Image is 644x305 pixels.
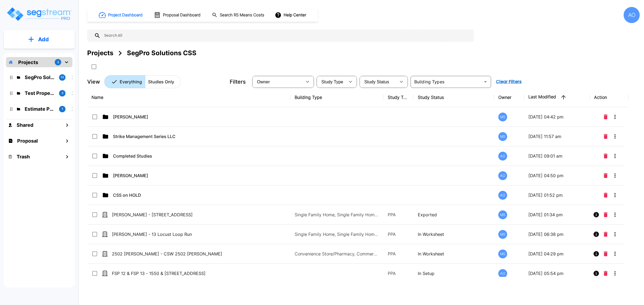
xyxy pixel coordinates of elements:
[498,250,507,258] div: MS
[498,152,507,161] div: AO
[602,268,610,279] button: Delete
[591,248,602,259] button: Info
[112,270,267,277] p: FSP 12 & FSP 13 - 1550 & [STREET_ADDRESS]
[113,192,268,198] p: CSS on HOLD
[383,88,413,107] th: Study Type
[290,88,384,107] th: Building Type
[257,80,270,84] span: Owner
[25,90,55,97] p: Test Property Folder
[602,209,610,220] button: Delete
[528,251,586,257] p: [DATE] 04:29 pm
[25,74,55,81] p: SegPro Solutions CSS
[418,211,490,218] p: Exported
[498,132,507,141] div: MS
[418,251,490,257] p: In Worksheet
[38,35,49,43] p: Add
[498,230,507,239] div: MS
[418,231,490,237] p: In Worksheet
[321,80,343,84] span: Study Type
[388,211,409,218] p: PPA
[610,131,620,142] button: More-Options
[498,269,507,278] div: AO
[104,75,145,88] button: Everything
[18,59,38,66] p: Projects
[528,211,586,218] p: [DATE] 01:34 pm
[590,88,629,107] th: Action
[113,114,268,120] p: [PERSON_NAME]
[112,231,267,237] p: [PERSON_NAME] - 13 Locust Loop Run
[498,113,507,121] div: MS
[89,61,99,72] button: SelectAll
[524,88,590,107] th: Last Modified
[528,133,586,140] p: [DATE] 11:57 am
[610,229,620,240] button: More-Options
[104,75,181,88] div: Platform
[148,79,174,85] p: Studies Only
[610,248,620,259] button: More-Options
[113,172,268,179] p: [PERSON_NAME]
[101,29,471,42] input: Search All
[230,78,246,86] p: Filters
[17,137,38,144] h1: Proposal
[113,133,268,140] p: Strike Management Series LLC
[528,270,586,277] p: [DATE] 05:54 pm
[295,231,378,237] p: Single Family Home, Single Family Home Site
[62,107,63,111] p: 1
[97,9,145,21] button: Project Dashboard
[602,248,610,259] button: Delete
[602,151,610,161] button: Delete
[498,210,507,219] div: MS
[163,12,200,18] h1: Proposal Dashboard
[591,268,602,279] button: Info
[528,153,586,159] p: [DATE] 09:01 am
[210,10,267,20] button: Search RS Means Costs
[610,190,620,200] button: More-Options
[87,48,113,58] div: Projects
[152,9,203,21] button: Proposal Dashboard
[388,251,409,257] p: PPA
[610,151,620,161] button: More-Options
[61,75,64,80] p: 13
[602,131,610,142] button: Delete
[388,231,409,237] p: PPA
[6,6,72,22] img: Logo
[4,32,75,47] button: Add
[602,190,610,200] button: Delete
[494,76,524,87] button: Clear Filters
[602,170,610,181] button: Delete
[253,74,302,89] div: Select
[494,88,524,107] th: Owner
[498,191,507,200] div: AO
[610,268,620,279] button: More-Options
[414,88,494,107] th: Study Status
[318,74,345,89] div: Select
[274,10,308,20] button: Help Center
[113,153,268,159] p: Completed Studies
[610,111,620,122] button: More-Options
[388,270,409,277] p: PPA
[87,88,290,107] th: Name
[361,74,396,89] div: Select
[498,171,507,180] div: AO
[108,12,142,18] h1: Project Dashboard
[610,209,620,220] button: More-Options
[528,172,586,179] p: [DATE] 04:50 pm
[602,111,610,122] button: Delete
[295,211,378,218] p: Single Family Home, Single Family Home Site
[418,270,490,277] p: In Setup
[112,251,267,257] p: 2502 [PERSON_NAME] - CSW 2502 [PERSON_NAME]
[610,170,620,181] button: More-Options
[624,7,640,23] div: AO
[412,78,481,85] input: Building Types
[591,209,602,220] button: Info
[528,231,586,237] p: [DATE] 06:38 pm
[528,192,586,198] p: [DATE] 01:52 pm
[591,229,602,240] button: Info
[25,105,55,113] p: Estimate Property
[528,114,586,120] p: [DATE] 04:42 pm
[364,80,389,84] span: Study Status
[87,78,100,86] p: View
[145,75,181,88] button: Studies Only
[482,78,489,85] button: Open
[295,251,378,257] p: Convenience Store/Pharmacy, Commercial Property Site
